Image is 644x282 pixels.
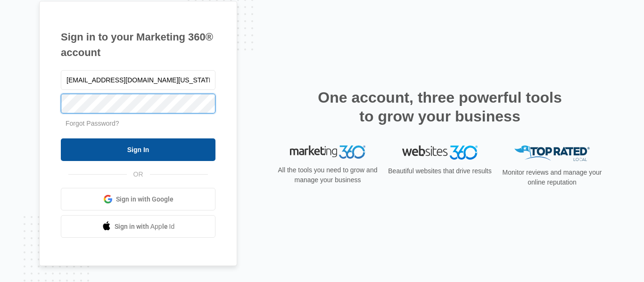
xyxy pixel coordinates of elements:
span: Sign in with Apple Id [115,222,175,232]
span: Sign in with Google [116,194,173,204]
h1: Sign in to your Marketing 360® account [61,29,215,60]
span: OR [127,169,150,179]
a: Forgot Password? [66,120,119,127]
img: Websites 360 [402,145,478,159]
a: Sign in with Apple Id [61,215,215,238]
input: Sign In [61,138,215,161]
h2: One account, three powerful tools to grow your business [315,88,565,126]
input: Email [61,70,215,90]
p: Beautiful websites that drive results [387,166,493,176]
p: Monitor reviews and manage your online reputation [499,168,605,187]
img: Top Rated Local [514,145,590,161]
p: All the tools you need to grow and manage your business [275,165,380,185]
img: Marketing 360 [290,145,365,159]
a: Sign in with Google [61,188,215,210]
